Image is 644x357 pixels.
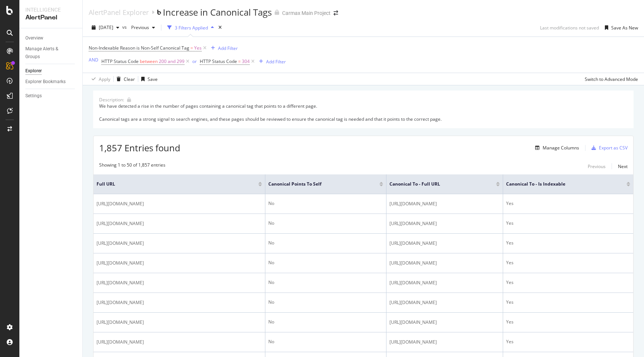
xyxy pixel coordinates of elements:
[89,8,149,16] a: AlertPanel Explorer
[164,22,217,34] button: 3 Filters Applied
[25,78,77,86] a: Explorer Bookmarks
[217,24,223,31] div: times
[618,162,628,171] button: Next
[532,143,579,152] button: Manage Columns
[25,34,43,42] div: Overview
[97,200,144,208] span: [URL][DOMAIN_NAME]
[618,163,628,170] div: Next
[97,279,144,287] span: [URL][DOMAIN_NAME]
[97,338,144,346] span: [URL][DOMAIN_NAME]
[25,67,42,75] div: Explorer
[389,200,437,208] span: [URL][DOMAIN_NAME]
[506,338,630,345] div: Yes
[99,103,628,122] div: We have detected a rise in the number of pages containing a canonical tag that points to a differ...
[192,58,197,64] div: or
[25,34,77,42] a: Overview
[266,59,286,65] div: Add Filter
[124,76,135,82] div: Clear
[599,145,628,151] div: Export as CSV
[543,145,579,151] div: Manage Columns
[190,45,193,51] span: =
[138,73,158,85] button: Save
[99,162,165,171] div: Showing 1 to 50 of 1,857 entries
[192,58,197,65] button: or
[238,58,241,64] span: =
[97,259,144,267] span: [URL][DOMAIN_NAME]
[140,58,158,64] span: between
[268,279,383,286] div: No
[97,181,247,187] span: Full URL
[159,56,184,67] span: 200 and 299
[25,92,42,100] div: Settings
[389,338,437,346] span: [URL][DOMAIN_NAME]
[122,24,128,30] span: vs
[218,45,238,51] div: Add Filter
[540,25,599,31] div: Last modifications not saved
[25,45,70,61] div: Manage Alerts & Groups
[97,220,144,227] span: [URL][DOMAIN_NAME]
[175,25,208,31] div: 3 Filters Applied
[389,181,485,187] span: Canonical To - Full URL
[268,181,368,187] span: Canonical Points to Self
[506,240,630,246] div: Yes
[389,220,437,227] span: [URL][DOMAIN_NAME]
[208,44,238,53] button: Add Filter
[99,24,113,31] span: 2025 Sep. 26th
[114,73,135,85] button: Clear
[588,162,606,171] button: Previous
[97,240,144,247] span: [URL][DOMAIN_NAME]
[268,319,383,325] div: No
[611,25,638,31] div: Save As New
[148,76,158,82] div: Save
[588,163,606,170] div: Previous
[268,220,383,227] div: No
[268,240,383,246] div: No
[268,299,383,306] div: No
[97,319,144,326] span: [URL][DOMAIN_NAME]
[506,200,630,207] div: Yes
[101,58,139,64] span: HTTP Status Code
[99,76,110,82] div: Apply
[99,97,124,103] div: Description:
[25,78,66,86] div: Explorer Bookmarks
[256,57,286,66] button: Add Filter
[25,67,77,75] a: Explorer
[25,6,76,13] div: Intelligence
[25,13,76,22] div: AlertPanel
[268,338,383,345] div: No
[25,45,77,61] a: Manage Alerts & Groups
[268,200,383,207] div: No
[389,279,437,287] span: [URL][DOMAIN_NAME]
[588,142,628,154] button: Export as CSV
[389,319,437,326] span: [URL][DOMAIN_NAME]
[334,10,338,16] div: arrow-right-arrow-left
[506,181,615,187] span: Canonical To - Is Indexable
[128,24,149,31] span: Previous
[242,56,250,67] span: 304
[128,22,158,34] button: Previous
[25,92,77,100] a: Settings
[506,220,630,227] div: Yes
[163,6,272,19] div: Increase in Canonical Tags
[97,299,144,306] span: [URL][DOMAIN_NAME]
[282,9,331,17] div: Carmax Main Project
[200,58,237,64] span: HTTP Status Code
[506,279,630,286] div: Yes
[89,22,122,34] button: [DATE]
[89,56,98,63] button: AND
[506,319,630,325] div: Yes
[506,299,630,306] div: Yes
[89,73,110,85] button: Apply
[582,73,638,85] button: Switch to Advanced Mode
[89,57,98,63] div: AND
[602,22,638,34] button: Save As New
[585,76,638,82] div: Switch to Advanced Mode
[89,45,189,51] span: Non-Indexable Reason is Non-Self Canonical Tag
[268,259,383,266] div: No
[99,142,180,154] span: 1,857 Entries found
[389,259,437,267] span: [URL][DOMAIN_NAME]
[389,240,437,247] span: [URL][DOMAIN_NAME]
[389,299,437,306] span: [URL][DOMAIN_NAME]
[506,259,630,266] div: Yes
